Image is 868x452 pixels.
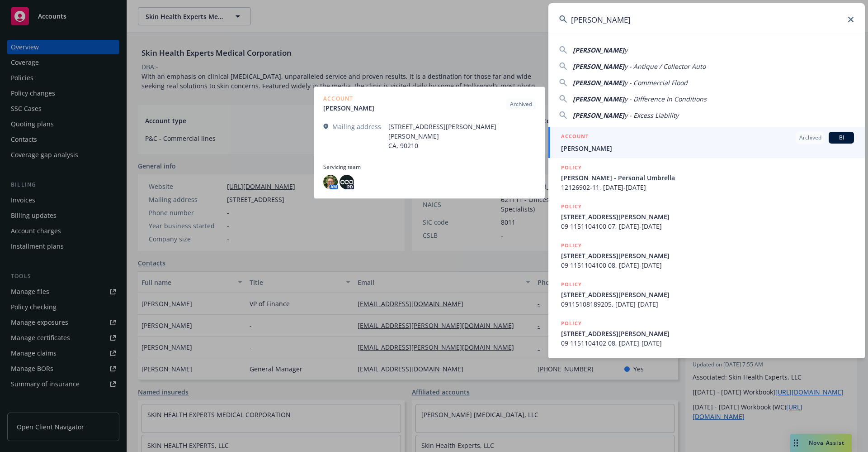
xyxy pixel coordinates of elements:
span: [PERSON_NAME] [561,144,854,153]
h5: POLICY [561,202,582,211]
span: [STREET_ADDRESS][PERSON_NAME] [561,290,854,299]
a: POLICY[PERSON_NAME] - Personal Umbrella12126902-11, [DATE]-[DATE] [548,158,865,197]
span: y - Commercial Flood [624,78,688,87]
span: y [624,46,627,54]
span: [STREET_ADDRESS][PERSON_NAME] [561,251,854,260]
span: Archived [799,134,821,142]
span: y - Antique / Collector Auto [624,62,706,71]
span: [PERSON_NAME] [573,46,624,54]
h5: POLICY [561,163,582,172]
span: 09 1151104100 08, [DATE]-[DATE] [561,260,854,270]
span: [PERSON_NAME] [573,95,624,103]
h5: POLICY [561,241,582,250]
span: BI [832,134,850,142]
span: y - Excess Liability [624,111,679,120]
a: POLICY[STREET_ADDRESS][PERSON_NAME]09 1151104100 07, [DATE]-[DATE] [548,197,865,236]
span: [PERSON_NAME] [573,62,624,71]
span: [STREET_ADDRESS][PERSON_NAME] [561,329,854,338]
span: [STREET_ADDRESS][PERSON_NAME] [561,212,854,221]
h5: ACCOUNT [561,132,589,143]
span: 12126902-11, [DATE]-[DATE] [561,183,854,192]
span: 09 1151104100 07, [DATE]-[DATE] [561,221,854,231]
span: 09115108189205, [DATE]-[DATE] [561,299,854,309]
a: POLICY[STREET_ADDRESS][PERSON_NAME]09 1151104102 08, [DATE]-[DATE] [548,314,865,353]
input: Search... [548,3,865,36]
h5: POLICY [561,319,582,328]
a: POLICY[STREET_ADDRESS][PERSON_NAME]09115108189205, [DATE]-[DATE] [548,275,865,314]
span: y - Difference In Conditions [624,95,707,103]
a: ACCOUNTArchivedBI[PERSON_NAME] [548,127,865,158]
a: POLICY[STREET_ADDRESS][PERSON_NAME]09 1151104100 08, [DATE]-[DATE] [548,236,865,275]
span: [PERSON_NAME] [573,111,624,120]
span: [PERSON_NAME] [573,78,624,87]
span: [PERSON_NAME] - Personal Umbrella [561,173,854,183]
h5: POLICY [561,280,582,289]
span: 09 1151104102 08, [DATE]-[DATE] [561,338,854,348]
